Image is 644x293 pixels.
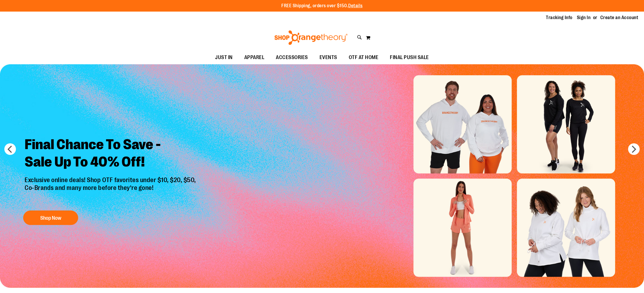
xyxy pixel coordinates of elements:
[390,51,429,64] span: FINAL PUSH SALE
[276,51,308,64] span: ACCESSORIES
[628,143,640,155] button: next
[320,51,337,64] span: EVENTS
[23,210,78,225] button: Shop Now
[244,51,265,64] span: APPAREL
[20,131,202,176] h2: Final Chance To Save - Sale Up To 40% Off!
[274,30,348,45] img: Shop Orangetheory
[349,51,379,64] span: OTF AT HOME
[4,143,16,155] button: prev
[577,14,591,21] a: Sign In
[215,51,233,64] span: JUST IN
[20,131,202,228] a: Final Chance To Save -Sale Up To 40% Off! Exclusive online deals! Shop OTF favorites under $10, $...
[546,14,573,21] a: Tracking Info
[281,3,363,9] p: FREE Shipping, orders over $150.
[348,3,363,8] a: Details
[600,14,639,21] a: Create an Account
[20,176,202,205] p: Exclusive online deals! Shop OTF favorites under $10, $20, $50, Co-Brands and many more before th...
